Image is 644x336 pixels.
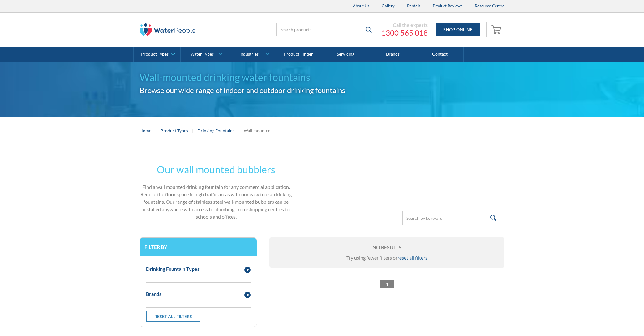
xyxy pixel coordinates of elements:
[436,23,480,36] a: Shop Online
[402,211,501,225] input: Search by keyword
[238,127,241,134] div: |
[140,70,352,85] h1: Wall-mounted drinking water fountains
[161,127,188,134] a: Product Types
[397,255,427,261] span: reset all filters
[276,254,498,262] div: Try using fewer filters or
[154,127,157,134] div: |
[416,47,463,62] a: Contact
[140,85,352,96] h2: Browse our wide range of indoor and outdoor drinking fountains
[276,244,498,251] h6: No results
[190,52,214,57] div: Water Types
[244,127,271,134] div: Wall mounted
[146,290,161,298] div: Brands
[380,280,394,288] a: 1
[146,265,200,273] div: Drinking Fountain Types
[381,22,428,28] div: Call the experts
[197,127,234,134] a: Drinking Fountains
[275,47,322,62] a: Product Finder
[490,22,504,37] a: Open cart
[269,280,504,288] div: List
[239,52,259,57] div: Industries
[146,311,200,322] a: Reset all filters
[276,23,375,36] input: Search products
[181,47,227,62] a: Water Types
[140,183,293,220] p: Find a wall mounted drinking fountain for any commercial application. Reduce the floor space in h...
[140,162,293,177] h2: Our wall mounted bubblers
[140,127,151,134] a: Home
[491,24,503,34] img: shopping cart
[369,47,416,62] a: Brands
[141,52,169,57] div: Product Types
[140,23,195,36] img: The Water People
[134,47,180,62] a: Product Types
[322,47,369,62] a: Servicing
[144,244,252,250] h3: Filter by
[191,127,194,134] div: |
[228,47,275,62] a: Industries
[381,28,428,37] a: 1300 565 018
